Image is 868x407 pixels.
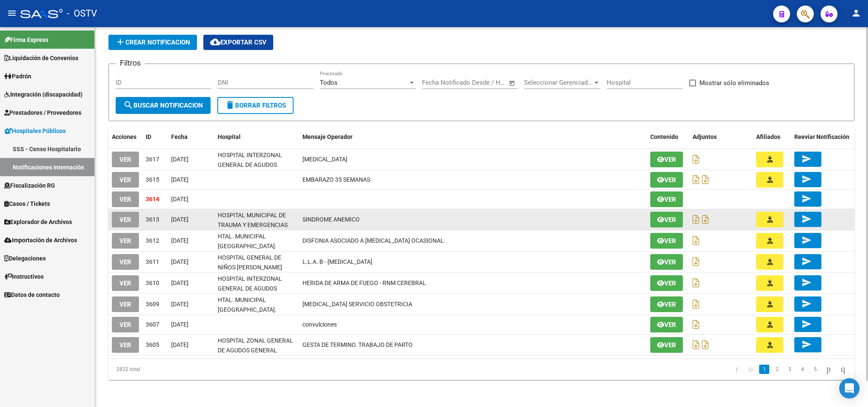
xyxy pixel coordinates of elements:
[119,156,131,163] span: VER
[4,108,81,117] span: Prestadores / Proveedores
[422,79,449,86] input: Start date
[218,152,282,178] span: HOSPITAL INTERZONAL GENERAL DE AGUDOS [PERSON_NAME]
[699,78,769,88] span: Mostrar sólo eliminados
[115,39,190,46] span: Crear Notificacion
[801,256,812,266] mat-icon: send
[4,217,72,227] span: Explorador de Archivos
[171,133,188,140] span: Fecha
[299,128,647,146] datatable-header-cell: Mensaje Operador
[112,233,139,249] button: VER
[210,39,266,46] span: Exportar CSV
[108,359,256,380] div: 2832 total
[146,280,159,286] span: 3610
[302,321,337,328] span: convulciones
[302,237,444,244] span: DISFONIA ASOCIADO A DISFAGIA OCASIONAL
[650,254,683,270] button: Ver
[218,337,293,363] span: HOSPITAL ZONAL GENERAL DE AGUDOS GENERAL [PERSON_NAME]
[664,341,676,349] span: Ver
[823,365,835,374] a: go to next page
[302,341,413,348] span: GESTA DE TERMINO. TRABAJO DE PARTO
[689,128,753,146] datatable-header-cell: Adjuntos
[119,321,131,329] span: VER
[119,301,131,308] span: VER
[171,299,211,309] div: [DATE]
[119,237,131,245] span: VER
[4,126,66,136] span: Hospitales Públicos
[650,296,683,312] button: Ver
[794,133,849,140] span: Reeviar Notificación
[302,156,347,163] span: BRONCOESPASMO
[302,301,412,307] span: DIABETES MELLITUS GESTACIONAL SERVICIO OBSTETRICIA
[112,172,139,188] button: VER
[203,35,273,50] button: Exportar CSV
[116,97,211,114] button: Buscar Notificacion
[664,321,676,329] span: Ver
[146,258,159,265] span: 3611
[524,79,593,86] span: Seleccionar Gerenciador
[4,235,77,245] span: Importación de Archivos
[745,365,757,374] a: go to previous page
[302,176,370,183] span: EMBARAZO 35 SEMANAS
[115,37,125,47] mat-icon: add
[809,362,821,377] li: page 5
[112,317,139,332] button: VER
[801,277,812,288] mat-icon: send
[801,194,812,204] mat-icon: send
[146,301,159,307] span: 3609
[210,37,220,47] mat-icon: cloud_download
[142,128,168,146] datatable-header-cell: ID
[732,365,742,374] a: go to first page
[119,176,131,184] span: VER
[320,79,338,86] span: Todos
[664,237,676,245] span: Ver
[218,275,282,302] span: HOSPITAL INTERZONAL GENERAL DE AGUDOS [PERSON_NAME]
[146,176,159,183] span: 3615
[771,362,783,377] li: page 2
[785,365,795,374] a: 3
[112,152,139,167] button: VER
[171,278,211,288] div: [DATE]
[797,365,807,374] a: 4
[112,191,139,207] button: VER
[4,72,31,81] span: Padrón
[171,175,211,185] div: [DATE]
[837,365,849,374] a: go to last page
[457,79,498,86] input: End date
[647,128,689,146] datatable-header-cell: Contenido
[4,272,44,281] span: Instructivos
[171,340,211,350] div: [DATE]
[146,341,159,348] span: 3605
[664,216,676,224] span: Ver
[225,102,286,109] span: Borrar Filtros
[112,212,139,227] button: VER
[801,214,812,224] mat-icon: send
[664,196,676,203] span: Ver
[791,128,854,146] datatable-header-cell: Reeviar Notificación
[218,296,277,342] span: HTAL. MUNICIPAL [GEOGRAPHIC_DATA]. [PERSON_NAME] [PERSON_NAME][GEOGRAPHIC_DATA]
[664,280,676,287] span: Ver
[168,128,214,146] datatable-header-cell: Fecha
[4,53,78,63] span: Liquidación de Convenios
[650,152,683,167] button: Ver
[801,174,812,184] mat-icon: send
[772,365,782,374] a: 2
[302,258,372,265] span: L.L.A. B - NEUTROPENIA FEBRIL
[810,365,820,374] a: 5
[171,215,211,224] div: [DATE]
[4,181,55,190] span: Fiscalización RG
[664,176,676,184] span: Ver
[664,301,676,308] span: Ver
[67,4,97,23] span: - OSTV
[119,341,131,349] span: VER
[756,133,780,140] span: Afiliados
[146,321,159,328] span: 3607
[4,290,60,299] span: Datos de contacto
[218,212,288,238] span: HOSPITAL MUNICIPAL DE TRAUMA Y EMERGENCIAS [PERSON_NAME]
[801,319,812,329] mat-icon: send
[650,337,683,353] button: Ver
[302,216,360,223] span: SINDROME ANEMICO
[171,320,211,329] div: [DATE]
[146,156,159,163] span: 3617
[218,233,277,278] span: HTAL. MUNICIPAL [GEOGRAPHIC_DATA]. [PERSON_NAME] [PERSON_NAME][GEOGRAPHIC_DATA]
[146,216,159,223] span: 3613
